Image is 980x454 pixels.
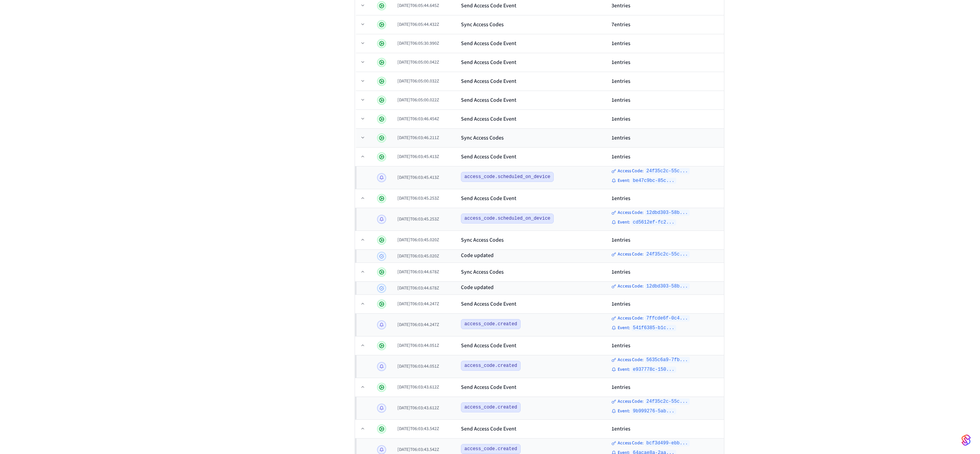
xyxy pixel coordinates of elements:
[461,319,521,329] span: access_code.created
[461,153,516,161] div: Send Access Code Event
[611,195,721,202] div: 1 entries
[618,210,643,216] span: Access Code :
[461,236,504,244] div: Sync Access Codes
[397,342,439,349] span: [DATE]T06:03:44.051Z
[618,367,630,373] span: Event :
[461,214,554,224] span: access_code.scheduled_on_device
[397,2,439,9] span: [DATE]T06:05:44.645Z
[611,357,690,363] button: Access Code: 5635c6a9-7fb...
[461,284,494,291] h3: Code updated
[611,2,721,10] div: 3 entries
[461,21,504,29] div: Sync Access Codes
[611,342,721,350] div: 1 entries
[461,2,516,10] div: Send Access Code Event
[611,153,721,161] div: 1 entries
[618,325,630,331] span: Event :
[645,283,690,289] code: 12dbd303-58b...
[397,384,439,390] span: [DATE]T06:03:43.612Z
[461,172,554,182] span: access_code.scheduled_on_device
[397,59,439,66] span: [DATE]T06:05:00.042Z
[611,96,721,104] div: 1 entries
[611,134,721,142] div: 1 entries
[632,325,676,331] code: 541f6385-b1c...
[618,219,630,225] span: Event :
[461,444,521,454] span: access_code.created
[611,408,676,414] button: Event: 9b999276-5ab...
[618,357,643,363] span: Access Code :
[397,425,439,432] span: [DATE]T06:03:43.542Z
[397,216,439,222] span: [DATE]T06:03:45.253Z
[397,446,439,453] span: [DATE]T06:03:43.542Z
[461,96,516,104] div: Send Access Code Event
[611,399,690,405] button: Access Code: 24f35c2c-55c...
[611,210,690,216] button: Access Code: 12dbd303-58b...
[645,440,690,446] code: bcf3d499-ebb...
[397,253,439,259] span: [DATE]T06:03:45.020Z
[611,77,721,85] div: 1 entries
[397,195,439,202] span: [DATE]T06:03:45.253Z
[611,440,690,446] button: Access Code: bcf3d499-ebb...
[632,367,676,373] code: e937778c-150...
[618,178,630,184] span: Event :
[461,77,516,85] div: Send Access Code Event
[632,408,676,414] code: 9b999276-5ab...
[645,315,690,321] code: 7ffcde6f-0c4...
[461,383,516,391] div: Send Access Code Event
[645,251,690,257] code: 24f35c2c-55c...
[618,399,643,405] span: Access Code :
[611,21,721,29] div: 7 entries
[397,269,439,275] span: [DATE]T06:03:44.678Z
[611,315,690,321] button: Access Code: 7ffcde6f-0c4...
[645,210,690,216] code: 12dbd303-58b...
[632,178,676,184] code: be47c9bc-85c...
[611,383,721,391] div: 1 entries
[632,219,676,225] code: cd5612ef-fc2...
[461,252,494,259] h3: Code updated
[618,408,630,414] span: Event :
[611,236,721,244] div: 1 entries
[611,425,721,433] div: 1 entries
[397,301,439,307] span: [DATE]T06:03:44.247Z
[461,425,516,433] div: Send Access Code Event
[618,315,643,321] span: Access Code :
[461,342,516,350] div: Send Access Code Event
[461,59,516,66] div: Send Access Code Event
[461,115,516,123] div: Send Access Code Event
[461,361,521,371] span: access_code.created
[611,367,676,373] button: Event: e937778c-150...
[611,40,721,47] div: 1 entries
[397,135,439,141] span: [DATE]T06:03:46.211Z
[645,168,690,174] code: 24f35c2c-55c...
[618,251,643,257] span: Access Code :
[397,285,439,291] span: [DATE]T06:03:44.678Z
[645,357,690,363] code: 5635c6a9-7fb...
[397,153,439,160] span: [DATE]T06:03:45.413Z
[461,402,521,412] span: access_code.created
[397,78,439,84] span: [DATE]T06:05:00.032Z
[461,268,504,276] div: Sync Access Codes
[618,440,643,446] span: Access Code :
[611,251,690,257] button: Access Code: 24f35c2c-55c...
[611,219,676,225] button: Event: cd5612ef-fc2...
[397,174,439,181] span: [DATE]T06:03:45.413Z
[397,40,439,47] span: [DATE]T06:05:30.990Z
[397,21,439,28] span: [DATE]T06:05:44.432Z
[611,268,721,276] div: 1 entries
[618,283,643,289] span: Access Code :
[397,237,439,243] span: [DATE]T06:03:45.020Z
[611,115,721,123] div: 1 entries
[962,434,971,446] img: SeamLogoGradient.69752ec5.svg
[611,283,690,289] button: Access Code: 12dbd303-58b...
[611,300,721,308] div: 1 entries
[397,321,439,328] span: [DATE]T06:03:44.247Z
[611,325,676,331] button: Event: 541f6385-b1c...
[397,97,439,103] span: [DATE]T06:05:00.022Z
[397,363,439,370] span: [DATE]T06:03:44.051Z
[461,300,516,308] div: Send Access Code Event
[461,195,516,202] div: Send Access Code Event
[397,405,439,411] span: [DATE]T06:03:43.612Z
[618,168,643,174] span: Access Code :
[645,399,690,405] code: 24f35c2c-55c...
[611,168,690,174] button: Access Code: 24f35c2c-55c...
[611,178,676,184] button: Event: be47c9bc-85c...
